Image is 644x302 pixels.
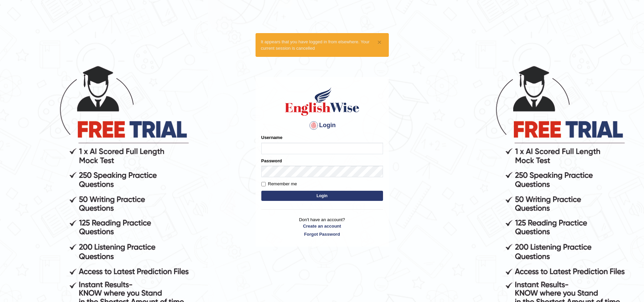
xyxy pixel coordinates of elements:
label: Remember me [261,181,297,187]
button: Login [261,191,383,201]
div: It appears that you have logged in from elsewhere. Your current session is cancelled [256,33,389,57]
input: Remember me [261,182,266,186]
img: Logo of English Wise sign in for intelligent practice with AI [284,86,361,117]
a: Create an account [261,223,383,229]
p: Don't have an account? [261,216,383,237]
h4: Login [261,120,383,131]
button: × [377,39,381,46]
label: Username [261,134,283,141]
label: Password [261,158,282,164]
a: Forgot Password [261,231,383,237]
